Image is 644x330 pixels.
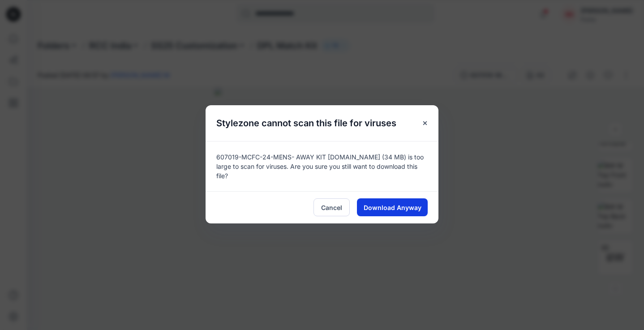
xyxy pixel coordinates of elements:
[313,198,350,216] button: Cancel
[206,141,438,191] div: 607019-MCFC-24-MENS- AWAY KIT [DOMAIN_NAME] (34 MB) is too large to scan for viruses. Are you sur...
[321,203,342,212] span: Cancel
[364,203,421,212] span: Download Anyway
[206,105,407,141] h5: Stylezone cannot scan this file for viruses
[357,198,428,216] button: Download Anyway
[417,115,433,131] button: Close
